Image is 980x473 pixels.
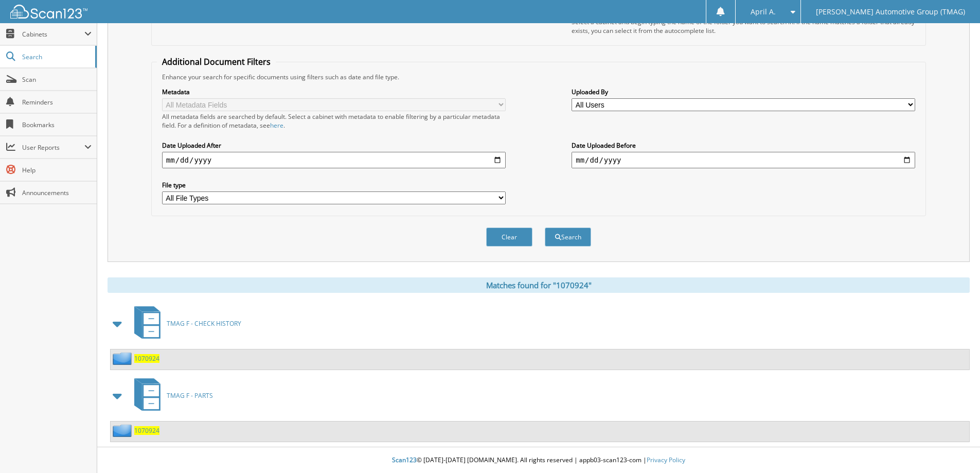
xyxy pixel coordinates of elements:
[22,52,90,61] span: Search
[270,121,283,130] a: here
[167,319,241,328] span: TMAG F - CHECK HISTORY
[647,456,685,464] a: Privacy Policy
[162,181,506,189] label: File type
[167,391,213,400] span: TMAG F - PARTS
[22,143,84,152] span: User Reports
[816,9,965,15] span: [PERSON_NAME] Automotive Group (TMAG)
[22,166,92,174] span: Help
[10,5,87,19] img: scan123-logo-white.svg
[162,87,506,96] label: Metadata
[751,9,776,15] span: April A.
[572,152,915,168] input: end
[162,141,506,150] label: Date Uploaded After
[572,141,915,150] label: Date Uploaded Before
[113,424,134,437] img: folder2.png
[572,87,915,96] label: Uploaded By
[128,375,213,416] a: TMAG F - PARTS
[572,17,915,35] div: Select a cabinet and begin typing the name of the folder you want to search in. If the name match...
[22,98,92,107] span: Reminders
[22,30,84,39] span: Cabinets
[157,73,920,81] div: Enhance your search for specific documents using filters such as date and file type.
[162,152,506,168] input: start
[486,227,532,247] button: Clear
[108,277,970,293] div: Matches found for "1070924"
[162,112,506,130] div: All metadata fields are searched by default. Select a cabinet with metadata to enable filtering b...
[134,426,159,435] a: 1070924
[97,448,980,473] div: © [DATE]-[DATE] [DOMAIN_NAME]. All rights reserved | appb03-scan123-com |
[545,227,591,247] button: Search
[392,456,417,464] span: Scan123
[134,354,159,363] a: 1070924
[128,303,241,344] a: TMAG F - CHECK HISTORY
[113,352,134,365] img: folder2.png
[157,56,276,67] legend: Additional Document Filters
[22,120,92,129] span: Bookmarks
[22,188,92,197] span: Announcements
[22,75,92,84] span: Scan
